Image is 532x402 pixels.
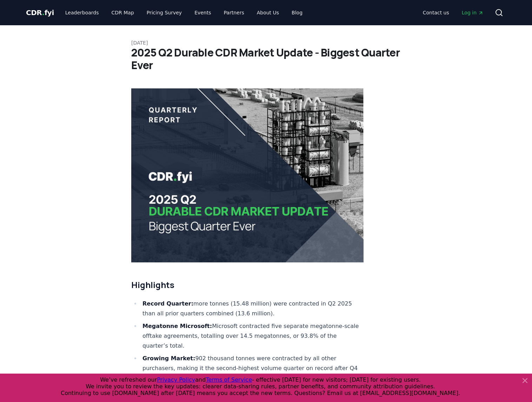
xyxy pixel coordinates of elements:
[42,8,45,17] span: .
[140,321,364,351] li: Microsoft contracted five separate megatonne-scale offtake agreements, totalling over 14.5 megato...
[417,6,489,19] nav: Main
[286,6,308,19] a: Blog
[106,6,140,19] a: CDR Map
[417,6,455,19] a: Contact us
[131,39,401,46] p: [DATE]
[189,6,217,19] a: Events
[456,6,489,19] a: Log in
[26,8,54,18] a: CDR.fyi
[142,355,195,362] strong: Growing Market:
[140,299,364,319] li: more tonnes (15.48 million) were contracted in Q2 2025 than all prior quarters combined (13.6 mil...
[218,6,250,19] a: Partners
[26,8,54,17] span: CDR fyi
[142,323,212,329] strong: Megatonne Microsoft:
[142,300,193,307] strong: Record Quarter:
[60,6,308,19] nav: Main
[141,6,187,19] a: Pricing Survey
[131,46,401,72] h1: 2025 Q2 Durable CDR Market Update - Biggest Quarter Ever
[251,6,285,19] a: About Us
[131,88,364,262] img: blog post image
[140,354,364,393] li: 902 thousand tonnes were contracted by all other purchasers, making it the second-highest volume ...
[462,9,484,16] span: Log in
[131,279,364,290] h2: Highlights
[60,6,105,19] a: Leaderboards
